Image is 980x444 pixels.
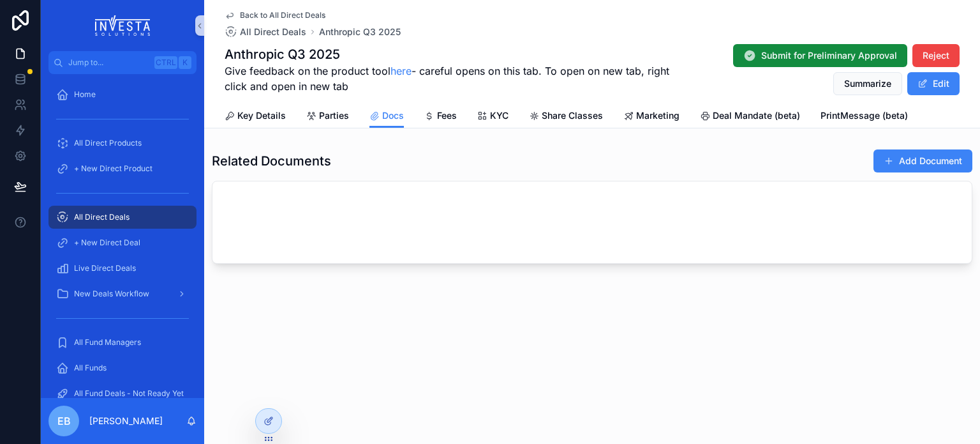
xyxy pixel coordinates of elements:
[923,49,949,62] span: Reject
[74,337,141,348] span: All Fund Managers
[319,109,349,122] span: Parties
[390,65,412,77] a: here
[212,152,331,170] h1: Related Documents
[74,363,107,373] span: All Funds
[844,77,891,90] span: Summarize
[237,109,286,122] span: Key Details
[713,109,800,122] span: Deal Mandate (beta)
[225,10,325,20] a: Back to All Direct Deals
[74,289,149,299] span: New Deals Workflow
[48,206,197,229] a: All Direct Deals
[74,89,96,100] span: Home
[369,104,404,128] a: Docs
[820,109,908,122] span: PrintMessage (beta)
[74,388,184,399] span: All Fund Deals - Not Ready Yet
[225,45,671,63] h1: Anthropic Q3 2025
[306,104,349,130] a: Parties
[48,356,197,379] a: All Funds
[48,132,197,155] a: All Direct Products
[48,83,197,106] a: Home
[225,104,286,130] a: Key Details
[48,51,197,74] button: Jump to...CtrlK
[48,382,197,405] a: All Fund Deals - Not Ready Yet
[95,15,151,36] img: App logo
[424,104,457,130] a: Fees
[48,331,197,354] a: All Fund Managers
[319,26,401,38] a: Anthropic Q3 2025
[240,10,325,20] span: Back to All Direct Deals
[74,212,130,222] span: All Direct Deals
[180,57,190,68] span: K
[225,26,306,38] a: All Direct Deals
[74,263,136,273] span: Live Direct Deals
[74,238,140,248] span: + New Direct Deal
[700,104,800,130] a: Deal Mandate (beta)
[48,231,197,254] a: + New Direct Deal
[225,63,671,94] span: Give feedback on the product tool - careful opens on this tab. To open on new tab, right click an...
[240,26,306,38] span: All Direct Deals
[761,49,897,62] span: Submit for Preliminary Approval
[623,104,679,130] a: Marketing
[912,44,960,67] button: Reject
[41,74,204,398] div: scrollable content
[529,104,603,130] a: Share Classes
[48,257,197,280] a: Live Direct Deals
[74,164,152,174] span: + New Direct Product
[477,104,509,130] a: KYC
[89,415,163,427] p: [PERSON_NAME]
[48,157,197,180] a: + New Direct Product
[820,104,908,130] a: PrintMessage (beta)
[74,138,142,148] span: All Direct Products
[636,109,679,122] span: Marketing
[873,149,972,172] button: Add Document
[68,57,149,68] span: Jump to...
[437,109,457,122] span: Fees
[490,109,509,122] span: KYC
[154,56,177,69] span: Ctrl
[542,109,603,122] span: Share Classes
[907,72,960,95] button: Edit
[833,72,902,95] button: Summarize
[48,282,197,305] a: New Deals Workflow
[733,44,907,67] button: Submit for Preliminary Approval
[382,109,404,122] span: Docs
[57,413,71,429] span: EB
